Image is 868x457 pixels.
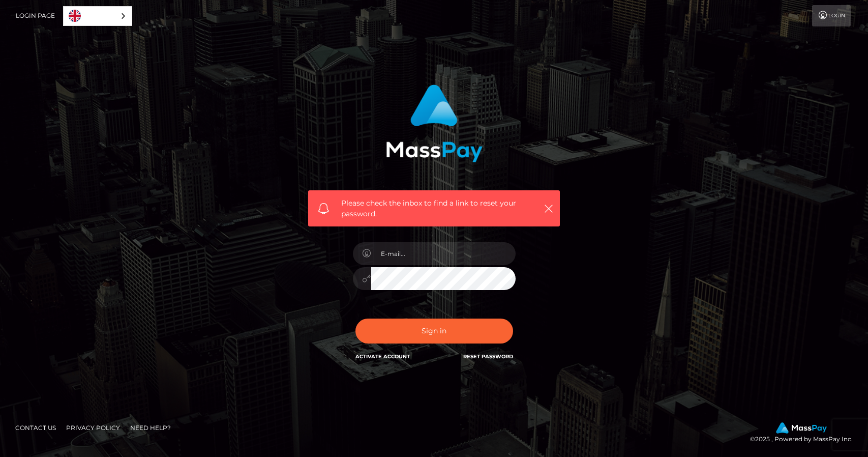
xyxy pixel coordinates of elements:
[63,6,132,26] div: Language
[62,420,124,436] a: Privacy Policy
[341,198,527,219] span: Please check the inbox to find a link to reset your password.
[355,353,410,360] a: Activate Account
[750,422,860,445] div: © 2025 , Powered by MassPay Inc.
[371,242,516,265] input: E-mail...
[11,420,60,436] a: Contact Us
[126,420,175,436] a: Need Help?
[64,7,132,25] a: English
[386,84,483,162] img: MassPay Login
[463,353,513,360] a: Reset Password
[355,319,513,344] button: Sign in
[16,5,55,26] a: Login Page
[812,5,851,26] a: Login
[63,6,132,26] aside: Language selected: English
[776,422,827,434] img: MassPay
